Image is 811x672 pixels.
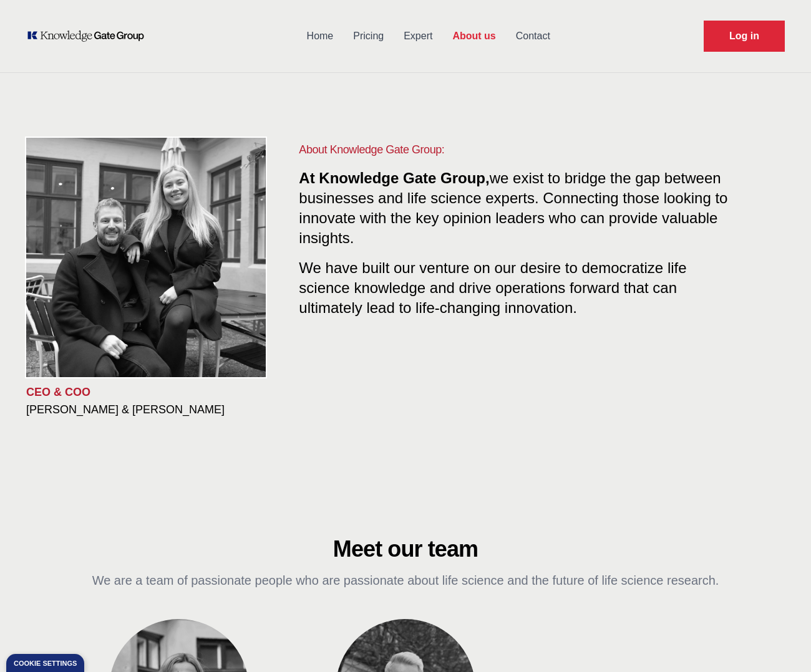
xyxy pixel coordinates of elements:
div: Cookie settings [14,660,77,667]
a: Request Demo [704,21,785,52]
a: About us [442,20,505,52]
span: We have built our venture on our desire to democratize life science knowledge and drive operation... [299,254,686,316]
img: KOL management, KEE, Therapy area experts [26,138,266,377]
a: Contact [506,20,560,52]
a: Expert [394,20,442,52]
p: CEO & COO [26,385,279,400]
h2: Meet our team [86,537,725,562]
h3: [PERSON_NAME] & [PERSON_NAME] [26,402,279,417]
a: Pricing [343,20,394,52]
h1: About Knowledge Gate Group: [299,141,735,158]
span: At Knowledge Gate Group, [299,170,489,186]
iframe: Chat Widget [749,612,811,672]
a: KOL Knowledge Platform: Talk to Key External Experts (KEE) [26,30,153,42]
span: we exist to bridge the gap between businesses and life science experts. Connecting those looking ... [299,170,727,246]
a: Home [297,20,344,52]
p: We are a team of passionate people who are passionate about life science and the future of life s... [86,572,725,589]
